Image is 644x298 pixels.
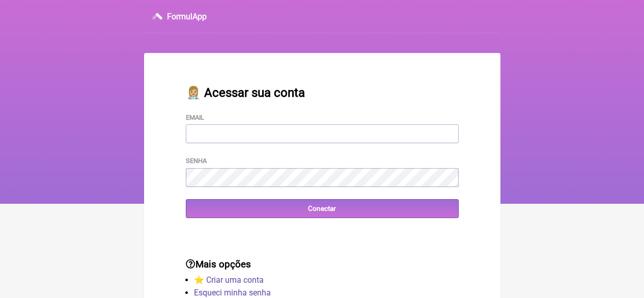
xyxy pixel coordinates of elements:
[186,86,459,100] h2: 👩🏼‍⚕️ Acessar sua conta
[186,259,459,270] h3: Mais opções
[186,114,204,121] label: Email
[186,157,207,165] label: Senha
[194,275,264,285] a: ⭐️ Criar uma conta
[186,199,459,218] input: Conectar
[167,12,207,21] h3: FormulApp
[194,288,271,297] a: Esqueci minha senha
